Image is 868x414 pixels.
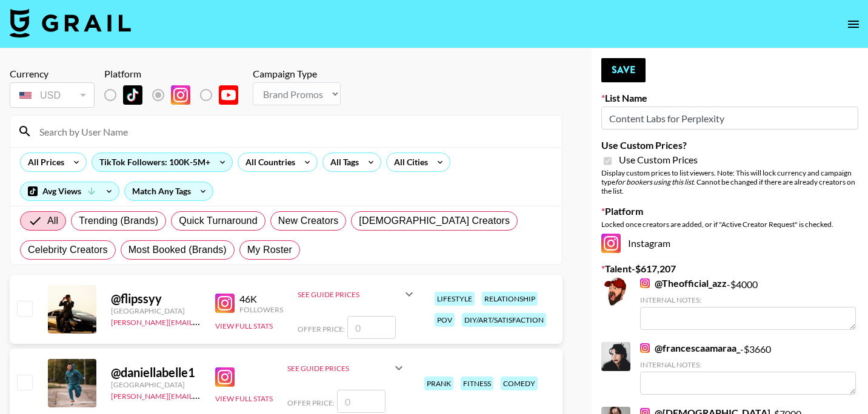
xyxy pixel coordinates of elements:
[10,80,95,110] div: Currency is locked to USD
[640,342,856,395] div: - $ 3660
[640,342,740,354] a: @francescaamaraa_
[129,243,227,257] span: Most Booked (Brands)
[601,92,858,104] label: List Name
[92,153,232,171] div: TikTok Followers: 100K-5M+
[323,153,361,171] div: All Tags
[640,277,727,289] a: @Theofficial_azz
[104,82,248,108] div: List locked to Instagram.
[247,243,292,257] span: My Roster
[435,292,475,306] div: lifestyle
[435,313,455,327] div: pov
[125,182,213,200] div: Match Any Tags
[482,292,538,306] div: relationship
[171,85,190,105] img: Instagram
[601,58,646,82] button: Save
[337,390,386,413] input: 0
[640,360,856,369] div: Internal Notes:
[215,367,235,387] img: Instagram
[111,315,290,327] a: [PERSON_NAME][EMAIL_ADDRESS][DOMAIN_NAME]
[462,313,546,327] div: diy/art/satisfaction
[601,168,858,195] div: Display custom prices to list viewers. Note: This will lock currency and campaign type . Cannot b...
[601,205,858,217] label: Platform
[47,214,58,228] span: All
[640,277,856,330] div: - $ 4000
[461,376,493,390] div: fitness
[298,280,416,309] div: See Guide Prices
[239,293,283,305] div: 46K
[111,365,201,380] div: @ daniellabelle1
[253,68,341,80] div: Campaign Type
[21,153,67,171] div: All Prices
[287,353,406,383] div: See Guide Prices
[111,389,290,401] a: [PERSON_NAME][EMAIL_ADDRESS][DOMAIN_NAME]
[215,294,235,313] img: Instagram
[287,364,392,373] div: See Guide Prices
[640,278,650,288] img: Instagram
[10,68,95,80] div: Currency
[111,291,201,306] div: @ flipssyy
[21,182,119,200] div: Avg Views
[111,306,201,315] div: [GEOGRAPHIC_DATA]
[640,295,856,304] div: Internal Notes:
[239,305,283,314] div: Followers
[359,214,510,228] span: [DEMOGRAPHIC_DATA] Creators
[12,85,92,106] div: USD
[298,290,402,299] div: See Guide Prices
[219,85,238,105] img: YouTube
[501,376,538,390] div: comedy
[619,154,698,166] span: Use Custom Prices
[387,153,430,171] div: All Cities
[287,398,335,407] span: Offer Price:
[10,8,131,38] img: Grail Talent
[32,122,555,141] input: Search by User Name
[601,234,858,253] div: Instagram
[298,324,345,333] span: Offer Price:
[601,220,858,229] div: Locked once creators are added, or if "Active Creator Request" is checked.
[278,214,339,228] span: New Creators
[238,153,298,171] div: All Countries
[640,343,650,353] img: Instagram
[215,321,273,330] button: View Full Stats
[179,214,258,228] span: Quick Turnaround
[601,263,858,275] label: Talent - $ 617,207
[104,68,248,80] div: Platform
[601,234,621,253] img: Instagram
[347,316,396,339] input: 0
[215,394,273,403] button: View Full Stats
[841,12,866,36] button: open drawer
[28,243,108,257] span: Celebrity Creators
[601,139,858,151] label: Use Custom Prices?
[79,214,158,228] span: Trending (Brands)
[123,85,142,105] img: TikTok
[111,380,201,389] div: [GEOGRAPHIC_DATA]
[615,177,693,186] em: for bookers using this list
[424,376,453,390] div: prank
